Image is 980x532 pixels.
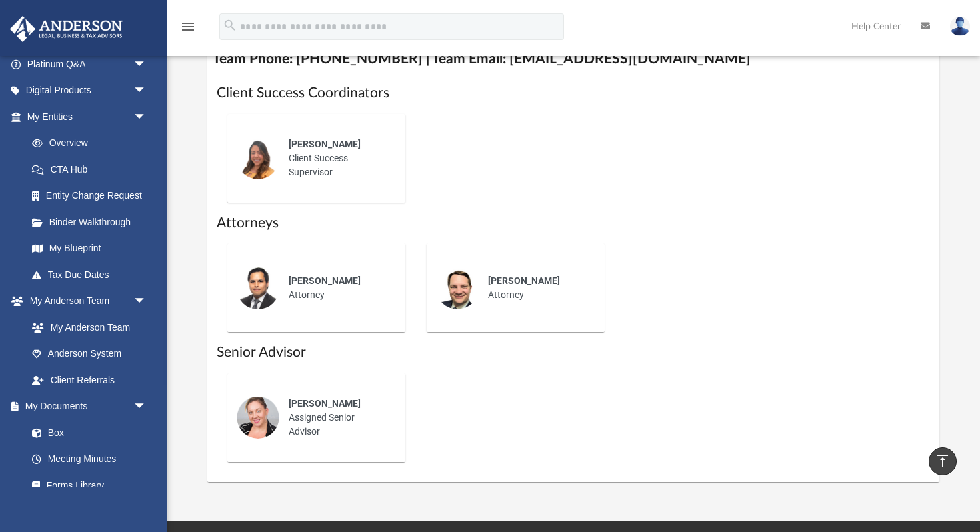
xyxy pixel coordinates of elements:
[237,396,279,439] img: thumbnail
[133,103,160,131] span: arrow_drop_down
[180,25,196,35] a: menu
[9,51,167,77] a: Platinum Q&Aarrow_drop_down
[436,267,479,309] img: thumbnail
[133,288,160,315] span: arrow_drop_down
[844,463,964,516] iframe: To enrich screen reader interactions, please activate Accessibility in Grammarly extension settings
[289,398,361,409] span: [PERSON_NAME]
[9,288,160,315] a: My Anderson Teamarrow_drop_down
[279,265,396,311] div: Attorney
[133,51,160,78] span: arrow_drop_down
[19,209,167,235] a: Binder Walkthrough
[479,265,595,311] div: Attorney
[19,341,160,367] a: Anderson System
[19,130,167,157] a: Overview
[9,103,167,130] a: My Entitiesarrow_drop_down
[289,275,361,286] span: [PERSON_NAME]
[19,446,160,473] a: Meeting Minutes
[19,183,167,209] a: Entity Change Request
[19,235,160,262] a: My Blueprint
[237,267,279,309] img: thumbnail
[19,156,167,183] a: CTA Hub
[488,275,560,286] span: [PERSON_NAME]
[929,447,957,475] a: vertical_align_top
[133,393,160,421] span: arrow_drop_down
[279,387,396,448] div: Assigned Senior Advisor
[9,77,167,104] a: Digital Productsarrow_drop_down
[279,128,396,189] div: Client Success Supervisor
[935,453,951,469] i: vertical_align_top
[180,19,196,35] i: menu
[19,472,153,499] a: Forms Library
[289,139,361,149] span: [PERSON_NAME]
[217,213,930,233] h1: Attorneys
[223,18,237,33] i: search
[19,419,153,446] a: Box
[9,393,160,420] a: My Documentsarrow_drop_down
[207,44,939,74] h4: Team Phone: [PHONE_NUMBER] | Team Email: [EMAIL_ADDRESS][DOMAIN_NAME]
[950,17,970,36] img: User Pic
[19,367,160,393] a: Client Referrals
[237,137,279,179] img: thumbnail
[6,16,127,42] img: Anderson Advisors Platinum Portal
[217,83,930,103] h1: Client Success Coordinators
[217,343,930,362] h1: Senior Advisor
[19,314,153,341] a: My Anderson Team
[19,261,167,288] a: Tax Due Dates
[133,77,160,105] span: arrow_drop_down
